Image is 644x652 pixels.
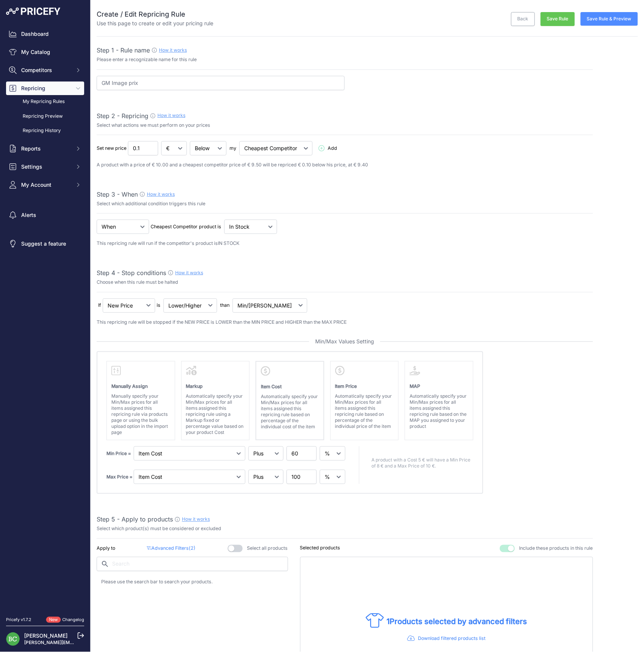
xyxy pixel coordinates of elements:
[410,393,468,429] p: Automatically specify your Min/Max prices for all items assigned this repricing rule based on the...
[24,640,178,646] a: [PERSON_NAME][EMAIL_ADDRESS][DOMAIN_NAME][PERSON_NAME]
[97,319,593,326] p: This repricing rule will be stopped if the NEW PRICE is LOWER than the MIN PRICE and HIGHER than ...
[6,45,84,59] a: My Catalog
[97,545,115,552] p: Apply to
[97,279,593,286] p: Choose when this rule must be halted
[97,76,345,90] input: 1% Below my cheapest competitor
[111,383,148,389] strong: Manually Assign
[186,383,203,389] strong: Markup
[147,191,175,197] a: How it works
[387,617,527,627] p: Products selected by advanced filters
[410,383,420,389] strong: MAP
[6,124,84,137] a: Repricing History
[97,526,221,533] p: Select which product(s) must be considered or excluded
[97,56,593,63] p: Please enter a recognizable name for this rule
[199,223,221,231] p: product is
[6,8,60,15] img: Pricefy Logo
[21,145,71,152] span: Reports
[46,617,61,623] span: New
[6,178,84,192] button: My Account
[6,81,84,95] button: Repricing
[287,446,317,461] input: 1
[97,200,593,208] p: Select which additional condition triggers this rule
[247,545,288,552] span: Select all products
[261,384,282,389] strong: Item Cost
[111,393,170,435] p: Manually specify your Min/Max prices for all items assigned this repricing rule via products page...
[309,338,380,345] span: Min/Max Values Setting
[106,474,132,480] strong: Max Price =
[335,393,394,429] p: Automatically specify your Min/Max prices for all items assigned this repricing rule based on per...
[159,47,187,53] a: How it works
[218,240,239,246] span: IN STOCK
[418,635,485,643] p: Download filtered products list
[157,302,160,309] p: is
[387,617,390,626] span: 1
[6,63,84,77] button: Competitors
[328,145,337,152] span: Add
[6,27,84,41] a: Dashboard
[300,545,340,552] p: Selected products
[97,9,213,20] h2: Create / Edit Repricing Rule
[97,20,213,27] p: Use this page to create or edit your pricing rule
[97,557,288,571] input: Search
[6,27,84,608] nav: Sidebar
[182,517,210,522] a: How it works
[97,516,173,523] span: Step 5 - Apply to products
[6,160,84,174] button: Settings
[541,12,575,26] button: Save Rule
[175,270,203,275] a: How it works
[6,142,84,155] button: Reports
[186,393,245,435] p: Automatically specify your Min/Max prices for all items assigned this repricing rule using a Mark...
[261,394,319,430] p: Automatically specify your Min/Max prices for all items assigned this repricing rule based on per...
[97,240,593,247] p: This repricing rule will run if the competitor's product is
[581,12,638,26] button: Save Rule & Preview
[98,302,101,309] p: If
[97,161,593,169] p: A product with a price of € 10.00 and a cheapest competitor price of € 9.50 will be repriced € 0....
[157,112,185,118] a: How it works
[230,145,236,152] p: my
[62,617,84,623] a: Changelog
[6,95,84,108] a: My Repricing Rules
[21,85,71,92] span: Repricing
[147,545,196,552] p: Advanced Filters
[511,12,535,26] a: Back
[151,223,197,231] p: Cheapest Competitor
[101,579,283,586] p: Please use the search bar to search your products.
[21,163,71,171] span: Settings
[97,191,138,198] span: Step 3 - When
[106,451,131,456] strong: Min Price =
[6,237,84,251] a: Suggest a feature
[97,46,150,54] span: Step 1 - Rule name
[24,633,68,639] a: [PERSON_NAME]
[335,383,357,389] strong: Item Price
[97,112,148,120] span: Step 2 - Repricing
[189,546,196,551] span: ( )
[6,617,31,623] div: Pricefy v1.7.2
[371,457,473,469] p: A product with a Cost 5 € will have a Min Price of 8 € and a Max Price of 10 €.
[128,141,158,155] input: 1
[220,302,230,309] p: than
[191,546,194,551] span: 2
[21,66,71,74] span: Competitors
[6,208,84,222] a: Alerts
[21,181,71,189] span: My Account
[519,545,593,552] span: Include these products in this rule
[97,269,166,277] span: Step 4 - Stop conditions
[287,470,317,484] input: 1
[6,110,84,123] a: Repricing Preview
[97,145,126,152] p: Set new price
[97,122,593,129] p: Select what actions we must perform on your prices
